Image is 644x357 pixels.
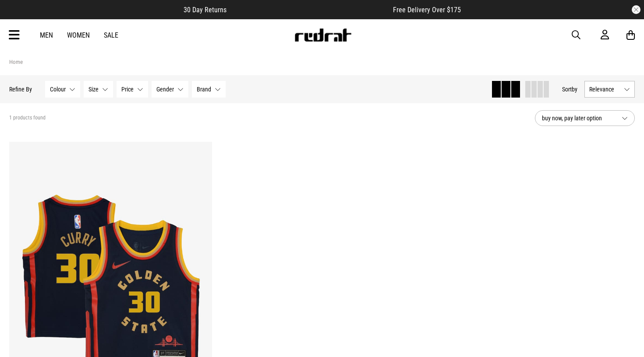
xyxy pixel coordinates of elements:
button: Brand [192,81,226,98]
a: Women [67,31,90,39]
button: buy now, pay later option [535,110,635,126]
span: Price [121,86,134,93]
span: 1 products found [9,115,46,122]
span: 30 Day Returns [184,6,226,14]
span: Gender [156,86,174,93]
a: Sale [104,31,118,39]
span: buy now, pay later option [542,113,615,123]
span: Free Delivery Over $175 [393,6,461,14]
span: Colour [50,86,66,93]
img: Redrat logo [294,28,352,42]
p: Refine By [9,86,32,93]
button: Relevance [584,81,635,98]
button: Price [117,81,148,98]
a: Home [9,59,23,65]
span: by [572,86,577,93]
button: Sortby [562,84,577,94]
button: Gender [152,81,188,98]
button: Colour [45,81,80,98]
span: Relevance [589,86,620,93]
button: Size [84,81,113,98]
span: Size [88,86,99,93]
iframe: Customer reviews powered by Trustpilot [244,5,375,14]
a: Men [40,31,53,39]
span: Brand [197,86,211,93]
